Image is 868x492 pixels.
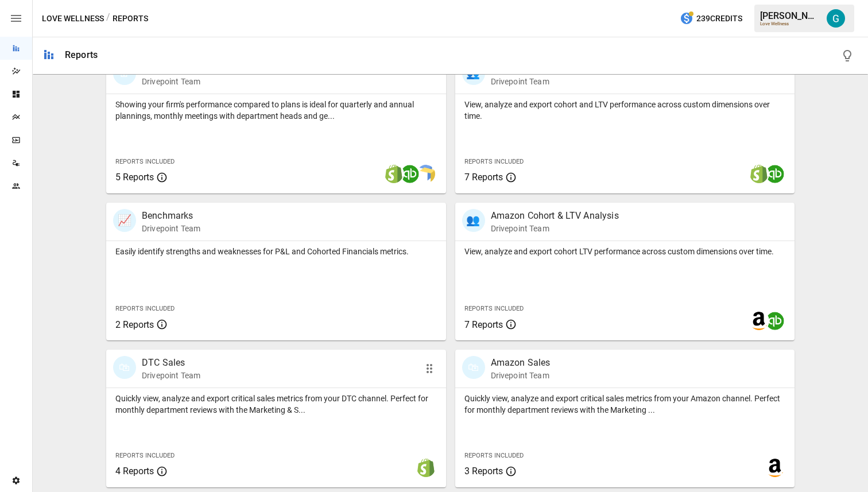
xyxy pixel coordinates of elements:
img: amazon [766,459,784,477]
span: 7 Reports [464,319,503,330]
p: Amazon Cohort & LTV Analysis [491,209,619,223]
p: Drivepoint Team [142,370,200,381]
div: [PERSON_NAME] [760,10,820,21]
span: Reports Included [115,158,175,165]
div: 📈 [113,209,136,232]
p: View, analyze and export cohort LTV performance across custom dimensions over time. [464,246,786,257]
img: amazon [750,312,768,330]
img: Gavin Acres [827,9,845,28]
span: Reports Included [464,305,524,312]
p: View, analyze and export cohort and LTV performance across custom dimensions over time. [464,99,786,122]
span: 239 Credits [696,11,742,26]
div: / [106,11,110,26]
span: Reports Included [115,305,175,312]
img: shopify [750,165,768,183]
img: quickbooks [766,312,784,330]
p: Drivepoint Team [491,370,551,381]
img: smart model [417,165,435,183]
p: Benchmarks [142,209,200,223]
div: 🛍 [113,356,136,379]
span: 2 Reports [115,319,154,330]
div: 🛍 [462,356,485,379]
p: Drivepoint Team [491,76,603,87]
div: Love Wellness [760,21,820,26]
p: DTC Sales [142,356,200,370]
p: Quickly view, analyze and export critical sales metrics from your Amazon channel. Perfect for mon... [464,393,786,416]
img: shopify [417,459,435,477]
span: Reports Included [464,452,524,459]
div: Reports [65,49,98,60]
p: Drivepoint Team [142,76,214,87]
p: Drivepoint Team [142,223,200,234]
p: Easily identify strengths and weaknesses for P&L and Cohorted Financials metrics. [115,246,437,257]
span: 5 Reports [115,172,154,183]
button: 239Credits [675,8,747,29]
span: Reports Included [115,452,175,459]
button: Love Wellness [42,11,104,26]
img: quickbooks [766,165,784,183]
p: Quickly view, analyze and export critical sales metrics from your DTC channel. Perfect for monthl... [115,393,437,416]
p: Showing your firm's performance compared to plans is ideal for quarterly and annual plannings, mo... [115,99,437,122]
span: 7 Reports [464,172,503,183]
button: Gavin Acres [820,2,852,34]
span: Reports Included [464,158,524,165]
img: shopify [385,165,403,183]
p: Drivepoint Team [491,223,619,234]
p: Amazon Sales [491,356,551,370]
img: quickbooks [401,165,419,183]
span: 4 Reports [115,466,154,476]
span: 3 Reports [464,466,503,476]
div: 👥 [462,209,485,232]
